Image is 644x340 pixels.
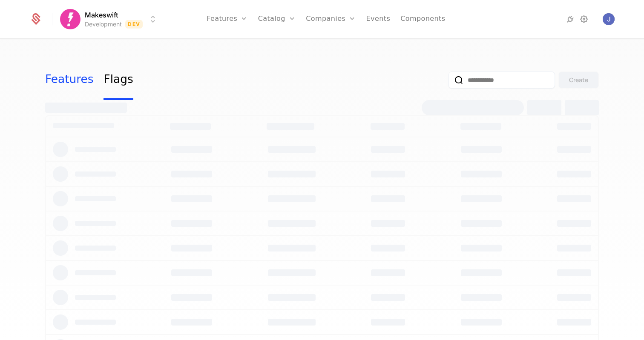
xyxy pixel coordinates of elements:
[125,20,143,29] span: Dev
[60,9,80,29] img: Makeswift
[85,20,122,29] div: Development
[603,13,615,25] img: Joseph Lukemire
[558,71,599,89] button: Create
[45,60,93,100] a: Features
[565,14,575,24] a: Integrations
[569,76,588,84] div: Create
[603,13,615,25] button: Open user button
[579,14,589,24] a: Settings
[85,10,118,20] span: Makeswift
[103,60,133,100] a: Flags
[63,10,158,29] button: Select environment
